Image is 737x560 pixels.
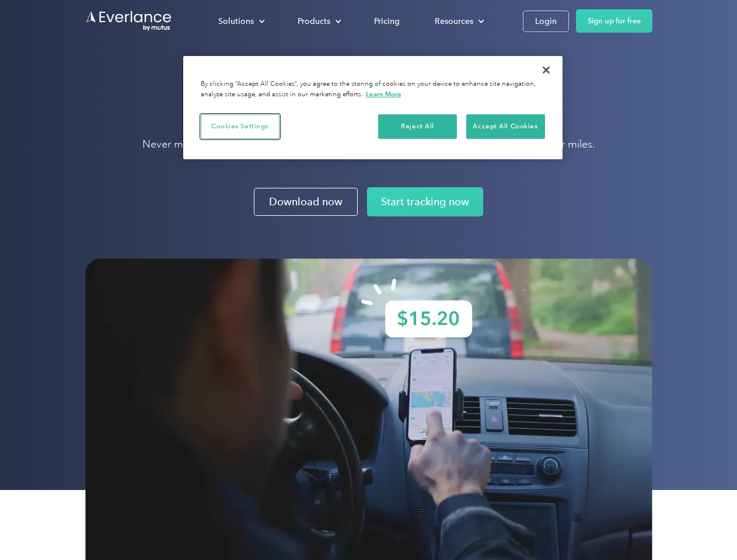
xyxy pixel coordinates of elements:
[298,14,330,29] div: Products
[367,187,483,216] a: Start tracking now
[366,90,401,98] a: More information about your privacy, opens in a new tab
[435,14,473,29] div: Resources
[286,11,351,32] div: Products
[218,14,254,29] div: Solutions
[183,56,563,159] div: Privacy
[378,114,457,139] button: Reject All
[374,14,400,29] div: Pricing
[576,9,652,33] a: Sign up for free
[201,79,545,100] div: By clicking “Accept All Cookies”, you agree to the storing of cookies on your device to enhance s...
[535,14,557,29] div: Login
[254,188,357,216] a: Download now
[207,11,274,32] div: Solutions
[466,114,545,139] button: Accept All Cookies
[423,11,494,32] div: Resources
[201,114,280,139] button: Cookies Settings
[362,11,411,32] a: Pricing
[523,10,569,32] a: Login
[85,10,173,32] a: Go to homepage
[142,93,595,126] h1: Automatic mileage tracker
[533,57,559,83] button: Close
[142,137,595,151] p: Never miss a mile with the Everlance mileage tracker app. Set it, forget it and track all your mi...
[183,56,563,159] div: Cookie banner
